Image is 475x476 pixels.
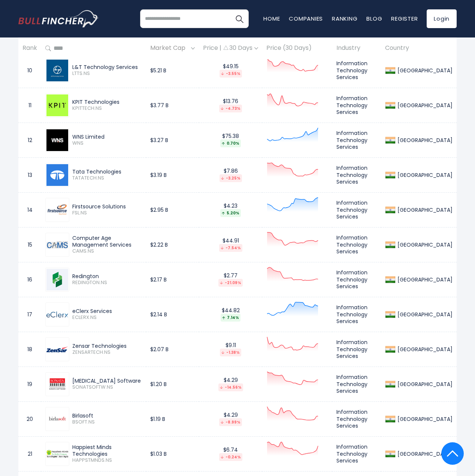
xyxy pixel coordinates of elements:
[72,235,142,248] div: Computer Age Management Services
[72,444,142,457] div: Happiest Minds Technologies
[262,37,332,60] th: Price (30 Days)
[332,157,381,192] td: Information Technology Services
[218,383,243,391] div: -14.56%
[46,164,68,186] img: TATATECH.NS.png
[230,9,249,28] button: Search
[396,311,453,318] div: [GEOGRAPHIC_DATA]
[72,99,142,105] div: KPIT Technologies
[220,139,241,147] div: 0.70%
[396,137,453,144] div: [GEOGRAPHIC_DATA]
[396,172,453,178] div: [GEOGRAPHIC_DATA]
[332,262,381,297] td: Information Technology Services
[18,227,41,262] td: 15
[46,450,68,457] img: HAPPSTMNDS.NS.png
[146,332,199,367] td: $2.07 B
[146,53,199,88] td: $5.21 B
[146,436,199,471] td: $1.03 B
[332,367,381,401] td: Information Technology Services
[72,168,142,175] div: Tata Technologies
[72,349,142,356] span: ZENSARTECH.NS
[332,192,381,227] td: Information Technology Services
[72,314,142,321] span: ECLERX.NS
[332,332,381,367] td: Information Technology Services
[72,412,142,419] div: Birlasoft
[203,202,258,217] div: $4.23
[46,311,68,317] img: ECLERX.NS.png
[396,416,453,422] div: [GEOGRAPHIC_DATA]
[381,37,457,60] th: Country
[203,45,258,52] div: Price | 30 Days
[220,349,241,356] div: -1.38%
[18,332,41,367] td: 18
[46,60,68,81] img: LTTS.NS.png
[220,174,242,182] div: -3.25%
[203,307,258,322] div: $44.82
[18,10,99,27] img: bullfincher logo
[72,210,142,216] span: FSL.NS
[203,377,258,391] div: $4.29
[203,237,258,252] div: $44.91
[203,446,258,461] div: $6.74
[18,37,41,60] th: Rank
[46,129,68,151] img: WNS.png
[218,279,243,287] div: -21.09%
[72,273,142,280] div: Redington
[18,123,41,157] td: 12
[396,102,453,109] div: [GEOGRAPHIC_DATA]
[72,203,142,210] div: Firstsource Solutions
[289,15,323,22] a: Companies
[18,297,41,332] td: 17
[396,241,453,248] div: [GEOGRAPHIC_DATA]
[18,10,99,27] a: Go to homepage
[203,342,258,356] div: $9.11
[72,308,142,314] div: eClerx Services
[396,207,453,213] div: [GEOGRAPHIC_DATA]
[72,457,142,464] span: HAPPSTMNDS.NS
[72,64,142,70] div: L&T Technology Services
[46,269,68,290] img: REDINGTON.NS.png
[146,123,199,157] td: $3.27 B
[203,412,258,426] div: $4.29
[72,377,142,384] div: [MEDICAL_DATA] Software
[203,133,258,147] div: $75.38
[332,123,381,157] td: Information Technology Services
[146,297,199,332] td: $2.14 B
[72,384,142,391] span: SONATSOFTW.NS
[18,401,41,436] td: 20
[203,63,258,78] div: $49.15
[146,88,199,123] td: $3.77 B
[332,53,381,88] td: Information Technology Services
[203,98,258,112] div: $13.76
[219,244,242,252] div: -7.54%
[18,88,41,123] td: 11
[18,157,41,192] td: 13
[332,15,357,22] a: Ranking
[332,401,381,436] td: Information Technology Services
[203,272,258,287] div: $2.77
[146,262,199,297] td: $2.17 B
[263,15,280,22] a: Home
[203,168,258,182] div: $7.86
[72,248,142,254] span: CAMS.NS
[46,373,68,395] img: SONATSOFTW.NS.png
[396,381,453,388] div: [GEOGRAPHIC_DATA]
[219,418,242,426] div: -8.99%
[219,453,242,461] div: -0.24%
[396,67,453,74] div: [GEOGRAPHIC_DATA]
[46,344,68,355] img: ZENSARTECH.NS.png
[150,43,189,54] span: Market Cap
[46,408,68,430] img: BSOFT.NS.png
[18,262,41,297] td: 16
[72,343,142,349] div: Zensar Technologies
[72,140,142,147] span: WNS
[220,70,242,78] div: -3.55%
[366,15,382,22] a: Blog
[18,367,41,401] td: 19
[427,9,457,28] a: Login
[72,133,142,140] div: WNS Limited
[220,209,241,217] div: 5.20%
[146,367,199,401] td: $1.20 B
[72,175,142,181] span: TATATECH.NS
[332,37,381,60] th: Industry
[46,241,68,248] img: CAMS.NS.png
